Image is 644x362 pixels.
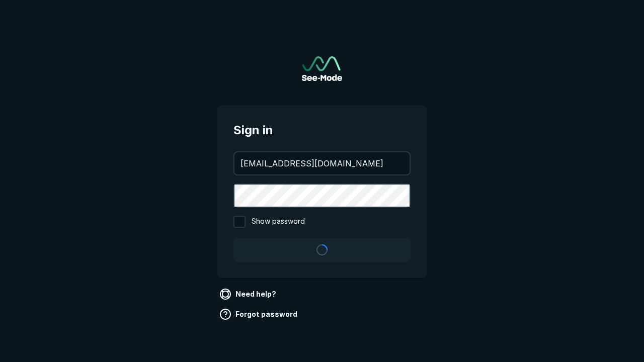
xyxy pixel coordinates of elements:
span: Sign in [233,121,411,139]
a: Go to sign in [302,56,342,81]
a: Forgot password [217,306,301,322]
img: See-Mode Logo [302,56,342,81]
input: your@email.com [234,152,410,174]
a: Need help? [217,286,280,302]
span: Show password [252,216,305,228]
